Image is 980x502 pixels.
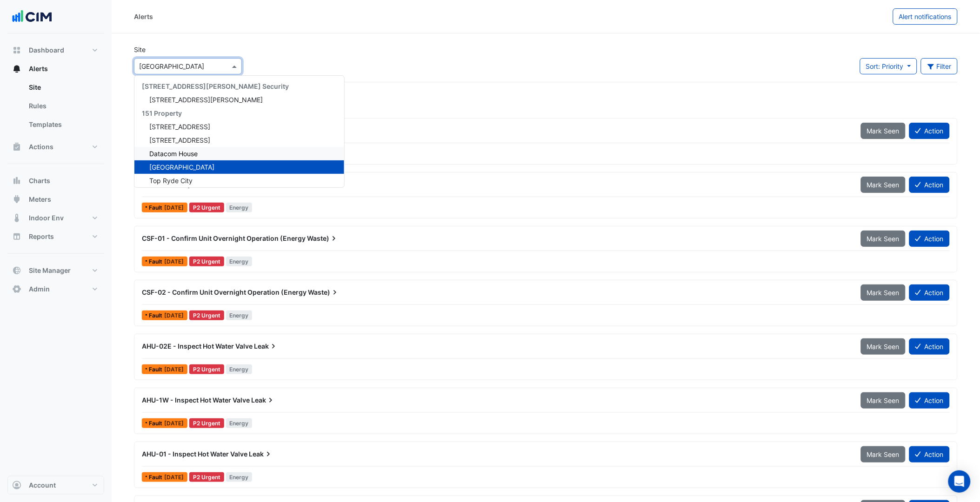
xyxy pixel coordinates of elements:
button: Mark Seen [861,123,906,139]
app-icon: Actions [12,142,21,152]
button: Alerts [7,59,104,78]
button: Action [909,446,950,462]
span: Dashboard [29,46,64,55]
span: [GEOGRAPHIC_DATA] [149,163,214,171]
button: Action [909,231,950,247]
div: P2 Urgent [189,257,224,266]
button: Action [909,338,950,355]
span: Sort: Priority [866,62,904,70]
app-icon: Alerts [12,64,21,73]
button: Charts [7,172,104,190]
button: Action [909,392,950,409]
span: Thu 02-Oct-2025 07:15 AEST [164,258,184,265]
button: Mark Seen [861,177,906,193]
a: Templates [21,115,104,134]
span: Actions [29,142,53,152]
button: Indoor Env [7,209,104,227]
span: Fault [149,205,164,211]
button: Reports [7,227,104,246]
button: Mark Seen [861,231,906,247]
span: AHU-1W - Inspect Hot Water Valve [142,396,250,404]
button: Mark Seen [861,338,906,355]
button: Action [909,284,950,301]
span: Leak [254,342,278,351]
span: CSF-02 - Confirm Unit Overnight Operation (Energy [142,288,307,296]
button: Filter [921,58,958,74]
span: Mark Seen [867,289,900,297]
span: Indoor Env [29,213,64,223]
a: Site [21,78,104,97]
span: [STREET_ADDRESS][PERSON_NAME] Security [142,82,289,90]
div: Open Intercom Messenger [948,470,971,493]
span: Sat 09-Aug-2025 14:30 AEST [164,474,184,481]
span: [STREET_ADDRESS] [149,123,210,131]
span: Energy [226,364,253,374]
a: Rules [21,97,104,115]
span: AHU-02E - Inspect Hot Water Valve [142,342,253,350]
label: Site [134,45,146,54]
span: Fault [149,313,164,318]
span: Energy [226,472,253,482]
span: Waste) [307,234,339,243]
button: Action [909,123,950,139]
div: P2 Urgent [189,310,224,320]
span: Leak [251,396,275,405]
span: Energy [226,418,253,428]
span: Admin [29,284,50,294]
span: Leak [249,449,273,459]
button: Actions [7,138,104,156]
app-icon: Charts [12,176,21,185]
span: Energy [226,310,253,320]
app-icon: Site Manager [12,266,21,275]
button: Account [7,476,104,495]
span: Fault [149,421,164,426]
span: 151 Property [142,109,182,117]
span: AHU-01 - Inspect Hot Water Valve [142,450,247,458]
div: P2 Urgent [189,472,224,482]
span: Thu 02-Oct-2025 13:30 AEST [164,204,184,211]
span: Meters [29,195,51,204]
span: Thu 18-Sep-2025 20:45 AEST [164,420,184,427]
span: Mark Seen [867,181,900,189]
app-icon: Meters [12,195,21,204]
app-icon: Reports [12,232,21,241]
app-icon: Admin [12,284,21,294]
span: Alert notifications [899,13,952,20]
div: P2 Urgent [189,418,224,428]
div: Alerts [7,78,104,138]
span: Reports [29,232,54,241]
span: Waste) [308,288,340,297]
span: Tue 30-Sep-2025 17:15 AEST [164,366,184,373]
span: Account [29,481,56,490]
button: Sort: Priority [860,58,917,74]
div: Options List [134,76,344,187]
button: Mark Seen [861,284,906,301]
button: Site Manager [7,261,104,280]
span: Mark Seen [867,396,900,404]
div: Alerts [134,12,153,21]
span: Mark Seen [867,235,900,243]
button: Admin [7,280,104,298]
span: Thu 02-Oct-2025 07:15 AEST [164,312,184,319]
span: Fault [149,475,164,480]
span: [STREET_ADDRESS] [149,136,210,144]
span: [STREET_ADDRESS][PERSON_NAME] [149,96,263,104]
button: Action [909,177,950,193]
img: Company Logo [11,7,53,26]
span: Datacom House [149,150,198,158]
span: Top Ryde City [149,177,193,185]
div: P2 Urgent [189,203,224,212]
span: Energy [226,203,253,212]
span: Mark Seen [867,450,900,458]
span: Mark Seen [867,343,900,350]
button: Dashboard [7,41,104,59]
span: Charts [29,176,50,185]
span: CSF-01 - Confirm Unit Overnight Operation (Energy [142,234,306,242]
button: Mark Seen [861,446,906,462]
button: Alert notifications [893,8,958,25]
button: Mark Seen [861,392,906,409]
span: Mark Seen [867,127,900,135]
app-icon: Indoor Env [12,213,21,223]
span: Site Manager [29,266,71,275]
div: P2 Urgent [189,364,224,374]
